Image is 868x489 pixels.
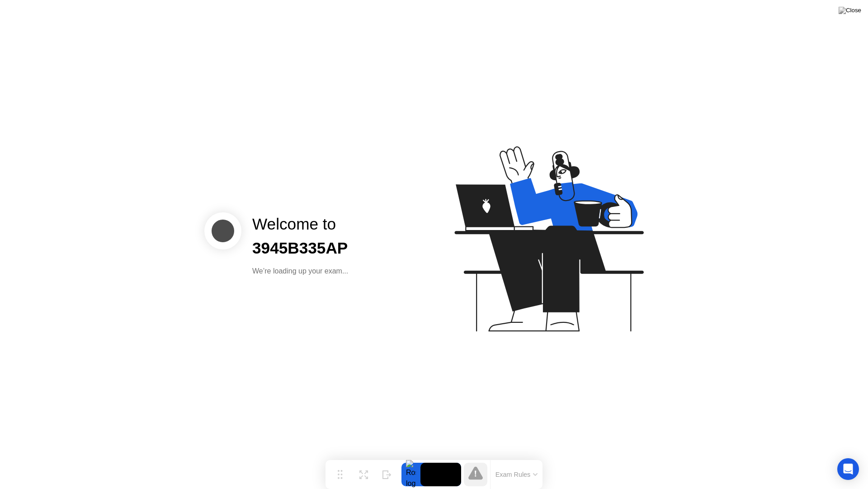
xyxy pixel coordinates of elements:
[839,7,861,14] img: Close
[252,236,348,260] div: 3945B335AP
[493,470,541,479] button: Exam Rules
[837,458,859,480] div: Open Intercom Messenger
[252,212,348,236] div: Welcome to
[252,266,348,277] div: We’re loading up your exam...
